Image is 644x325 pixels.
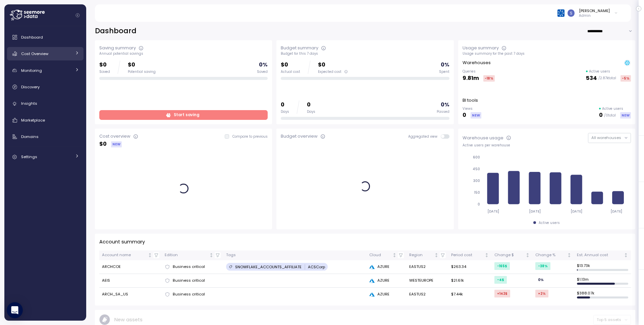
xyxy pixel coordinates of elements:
span: Start saving [174,110,199,120]
a: Marketplace [7,113,84,127]
div: Edition [165,252,208,258]
div: Active users [539,221,560,225]
tspan: 0 [478,202,480,206]
span: Monitoring [21,68,42,73]
th: Period costNot sorted [448,250,492,260]
p: $0 [99,60,110,69]
div: -38 % [535,262,550,270]
div: NEW [111,141,122,147]
div: Not sorted [624,253,628,258]
div: Actual cost [281,69,300,74]
div: Days [307,109,315,114]
div: -5 % [621,75,631,82]
span: Insights [21,101,37,106]
p: 0 [463,111,466,120]
tspan: [DATE] [611,209,623,214]
p: 0 % [441,100,449,109]
span: Marketplace [21,118,45,123]
tspan: 150 [474,190,480,195]
span: Business critical [173,291,205,297]
p: 0 % [259,60,268,69]
span: Expected cost [318,69,341,74]
div: AZURE [369,264,404,270]
span: Domains [21,134,39,139]
button: Collapse navigation [73,13,82,18]
div: Open Intercom Messenger [7,302,23,318]
div: Budget for this 7 days [281,51,449,56]
button: All warehouses [588,133,631,143]
div: [PERSON_NAME] [579,8,610,13]
div: Not sorted [209,253,214,258]
a: Domains [7,130,84,143]
div: Account name [102,252,147,258]
div: Region [409,252,433,258]
p: 0 [599,111,603,120]
div: Not sorted [392,253,397,258]
div: Days [281,109,289,114]
div: Potential saving [128,69,156,74]
div: NEW [620,112,631,119]
div: Not sorted [567,253,572,258]
th: EditionNot sorted [162,250,223,260]
div: Passed [437,109,449,114]
tspan: 600 [473,155,480,159]
th: Account nameNot sorted [99,250,162,260]
div: Usage summary [463,45,499,51]
tspan: [DATE] [529,209,541,214]
span: Settings [21,154,37,159]
p: Admin [579,13,610,18]
td: WESTEUROPE [407,274,449,288]
div: Not sorted [525,253,530,258]
p: 534 [586,74,597,83]
p: $0 [318,60,348,69]
tspan: 300 [473,179,480,183]
div: Not sorted [484,253,489,258]
td: EASTUS2 [407,260,449,274]
th: Change %Not sorted [533,250,575,260]
td: ARCH_SA_US [99,288,162,301]
td: $263.34 [448,260,492,274]
th: Change $Not sorted [492,250,533,260]
td: $21.61k [448,274,492,288]
th: CloudNot sorted [367,250,407,260]
div: Saved [257,69,268,74]
div: Tags [226,252,364,258]
p: Compare to previous [232,134,268,139]
p: 0 [281,100,289,109]
div: Spent [439,69,449,74]
div: Cost overview [99,133,130,140]
tspan: 450 [473,167,480,171]
div: Not sorted [148,253,152,258]
div: +142 $ [494,290,510,297]
a: Dashboard [7,31,84,44]
div: +2 % [535,290,548,297]
a: Cost Overview [7,47,84,60]
div: Usage summary for the past 7 days [463,51,631,56]
h2: Dashboard [95,26,137,36]
div: Budget summary [281,45,318,51]
p: SNOWFLAKE_ACCOUNTS_AFFILIATE [235,264,302,270]
p: Views [463,106,481,111]
img: ACg8ocLCy7HMj59gwelRyEldAl2GQfy23E10ipDNf0SDYCnD3y85RA=s96-c [568,9,575,16]
div: Saving summary [99,45,136,51]
p: $ 0 [99,140,107,149]
div: Not sorted [434,253,439,258]
img: 68790ce639d2d68da1992664.PNG [557,9,565,16]
div: Active users per warehouse [463,143,631,148]
p: Active users [602,106,623,111]
td: $ 13.73k [574,260,631,274]
span: All warehouses [591,135,621,140]
a: Discovery [7,80,84,94]
td: ARCHCOE [99,260,162,274]
tspan: [DATE] [571,209,583,214]
div: AZURE [369,291,404,297]
p: 9.81m [463,74,479,83]
div: 0 % [535,276,546,284]
span: Aggregated view [408,134,441,139]
p: Account summary [99,238,145,246]
p: / 2.87k total [598,76,616,81]
p: BI tools [463,97,478,104]
span: Cost Overview [21,51,48,56]
div: Cloud [369,252,391,258]
div: Est. Annual cost [577,252,623,258]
